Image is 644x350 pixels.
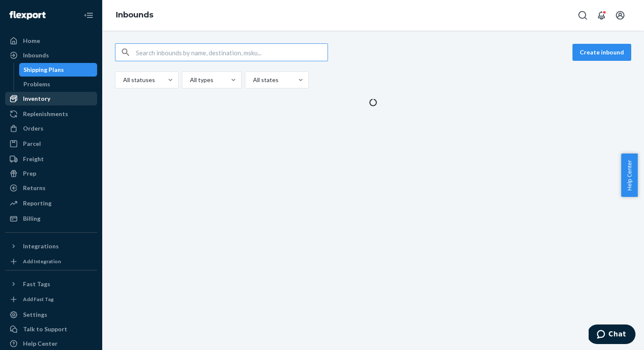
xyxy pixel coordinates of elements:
[5,294,97,304] a: Add Fast Tag
[23,184,46,192] div: Returns
[5,256,97,267] a: Add Integration
[23,65,64,74] div: Shipping Plans
[23,139,41,148] div: Parcel
[109,3,160,28] ol: breadcrumbs
[5,137,97,151] a: Parcel
[589,324,635,346] iframe: Opens a widget where you can chat to one of our agents
[23,214,40,223] div: Billing
[5,308,97,322] a: Settings
[5,34,97,48] a: Home
[5,239,97,253] button: Integrations
[23,296,54,303] div: Add Fast Tag
[252,76,253,84] input: All states
[5,167,97,180] a: Prep
[5,277,97,291] button: Fast Tags
[23,339,57,348] div: Help Center
[5,322,97,336] button: Talk to Support
[5,122,97,135] a: Orders
[116,10,153,20] a: Inbounds
[9,11,46,20] img: Flexport logo
[19,77,98,91] a: Problems
[23,80,50,88] div: Problems
[5,48,97,62] a: Inbounds
[23,169,36,178] div: Prep
[5,152,97,166] a: Freight
[23,155,44,163] div: Freight
[5,212,97,225] a: Billing
[23,51,49,60] div: Inbounds
[23,199,52,208] div: Reporting
[23,310,47,319] div: Settings
[574,7,591,24] button: Open Search Box
[136,44,328,61] input: Search inbounds by name, destination, msku...
[612,7,629,24] button: Open account menu
[80,7,97,24] button: Close Navigation
[5,107,97,121] a: Replenishments
[23,110,68,118] div: Replenishments
[5,196,97,210] a: Reporting
[23,94,50,103] div: Inventory
[572,44,631,61] button: Create inbound
[5,181,97,195] a: Returns
[621,154,638,197] button: Help Center
[23,325,67,333] div: Talk to Support
[19,63,98,77] a: Shipping Plans
[122,76,123,84] input: All statuses
[593,7,610,24] button: Open notifications
[23,37,40,45] div: Home
[23,258,61,265] div: Add Integration
[5,92,97,105] a: Inventory
[189,76,190,84] input: All types
[23,280,50,288] div: Fast Tags
[23,124,43,133] div: Orders
[23,242,59,250] div: Integrations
